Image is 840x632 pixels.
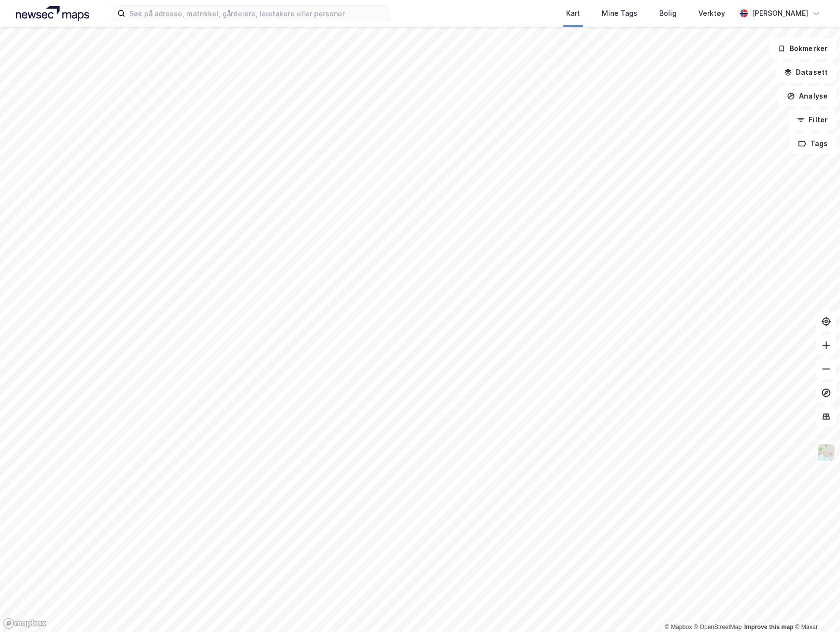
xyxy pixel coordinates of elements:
div: Kart [566,7,580,19]
iframe: Chat Widget [790,584,840,632]
a: OpenStreetMap [694,624,742,631]
a: Mapbox [665,624,692,631]
div: Verktøy [698,7,725,19]
a: Mapbox homepage [3,618,47,629]
a: Improve this map [744,624,793,631]
button: Tags [790,134,836,154]
button: Bokmerker [769,39,836,58]
button: Analyse [779,86,836,106]
img: Z [817,443,836,462]
div: Bolig [659,7,677,19]
div: [PERSON_NAME] [752,7,808,19]
button: Datasett [776,62,836,82]
button: Filter [788,110,836,130]
img: logo.a4113a55bc3d86da70a041830d287a7e.svg [16,6,89,21]
div: Mine Tags [602,7,637,19]
input: Søk på adresse, matrikkel, gårdeiere, leietakere eller personer [125,6,390,21]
